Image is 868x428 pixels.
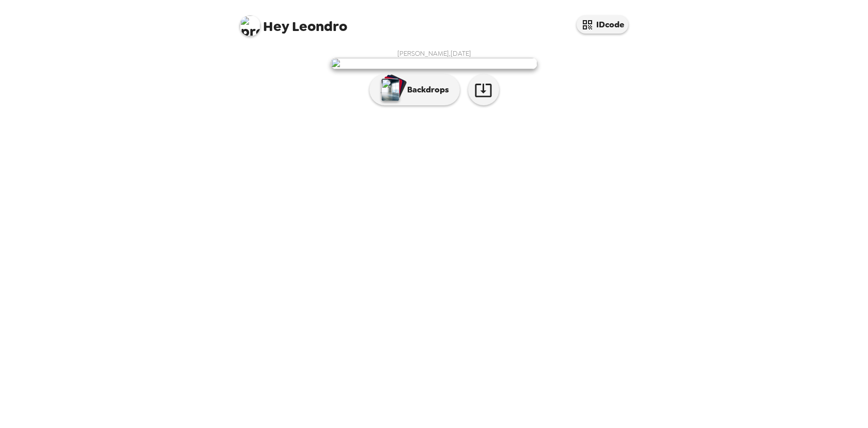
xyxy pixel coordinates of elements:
[397,49,471,58] span: [PERSON_NAME] , [DATE]
[331,58,537,69] img: user
[263,17,289,36] span: Hey
[402,84,449,96] p: Backdrops
[240,10,347,34] span: Leondro
[240,15,260,36] img: profile pic
[369,74,460,105] button: Backdrops
[577,15,628,34] button: IDcode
